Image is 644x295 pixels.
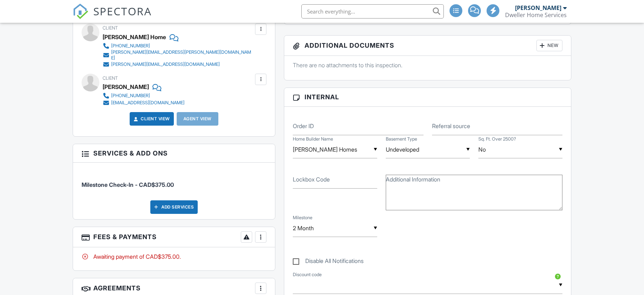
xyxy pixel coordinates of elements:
label: Home Builder Name [293,136,333,142]
h3: Internal [284,88,571,106]
label: Order ID [293,122,314,130]
label: Additional Information [386,175,440,183]
li: Service: Milestone Check-In [82,168,266,194]
h3: Fees & Payments [73,227,275,247]
label: Lockbox Code [293,175,330,183]
label: Basement Type [386,136,417,142]
div: [PHONE_NUMBER] [111,43,150,49]
a: [PHONE_NUMBER] [103,42,253,49]
div: [PERSON_NAME] Home [103,32,166,42]
a: SPECTORA [73,10,152,25]
a: [PHONE_NUMBER] [103,92,185,99]
img: The Best Home Inspection Software - Spectora [73,4,88,19]
div: [PERSON_NAME][EMAIL_ADDRESS][PERSON_NAME][DOMAIN_NAME] [111,49,253,61]
label: Milestone [293,215,312,221]
div: [PERSON_NAME] [103,81,149,92]
a: [PERSON_NAME][EMAIL_ADDRESS][DOMAIN_NAME] [103,61,253,68]
span: SPECTORA [93,4,152,19]
input: Search everything... [301,4,444,19]
h3: Additional Documents [284,36,571,56]
div: Add Services [150,200,198,214]
textarea: Additional Information [386,175,562,210]
span: Client [103,25,118,31]
h3: Services & Add ons [73,144,275,163]
label: Referral source [432,122,470,130]
label: Discount code [293,272,322,278]
p: There are no attachments to this inspection. [293,61,562,69]
label: Sq. Ft. Over 2500? [478,136,516,142]
div: New [536,40,562,51]
a: [PERSON_NAME][EMAIL_ADDRESS][PERSON_NAME][DOMAIN_NAME] [103,49,253,61]
div: Dweller Home Services [505,11,567,19]
div: [PHONE_NUMBER] [111,93,150,99]
div: [PERSON_NAME][EMAIL_ADDRESS][DOMAIN_NAME] [111,62,220,67]
span: Milestone Check-In - CAD$375.00 [82,181,174,188]
div: [EMAIL_ADDRESS][DOMAIN_NAME] [111,100,185,106]
label: Disable All Notifications [293,258,364,267]
input: Lockbox Code [293,171,377,189]
span: Client [103,75,118,81]
div: [PERSON_NAME] [515,4,561,11]
div: Awaiting payment of CAD$375.00. [82,253,266,260]
a: Client View [132,115,170,122]
a: [EMAIL_ADDRESS][DOMAIN_NAME] [103,99,185,106]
